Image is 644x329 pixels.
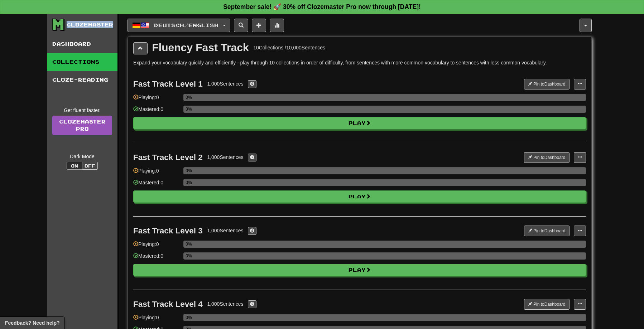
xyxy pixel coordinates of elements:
[47,53,117,71] a: Collections
[133,94,180,106] div: Playing: 0
[133,167,180,179] div: Playing: 0
[133,314,180,326] div: Playing: 0
[5,319,59,326] span: Open feedback widget
[52,116,112,135] a: ClozemasterPro
[252,19,266,32] button: Add sentence to collection
[524,226,569,236] button: Pin toDashboard
[82,162,98,170] button: Off
[52,107,112,114] div: Get fluent faster.
[47,71,117,89] a: Cloze-Reading
[52,153,112,160] div: Dark Mode
[207,300,243,308] div: 1,000 Sentences
[270,19,284,32] button: More stats
[524,299,569,310] button: Pin toDashboard
[67,21,113,28] div: Clozemaster
[154,22,218,28] span: Deutsch / English
[67,162,82,170] button: On
[524,79,569,89] button: Pin toDashboard
[253,44,325,51] div: 10 Collections / 10,000 Sentences
[524,152,569,163] button: Pin toDashboard
[133,106,180,117] div: Mastered: 0
[133,300,203,309] div: Fast Track Level 4
[223,3,421,10] strong: September sale! 🚀 30% off Clozemaster Pro now through [DATE]!
[133,59,586,66] p: Expand your vocabulary quickly and efficiently - play through 10 collections in order of difficul...
[47,35,117,53] a: Dashboard
[133,241,180,252] div: Playing: 0
[133,190,586,203] button: Play
[133,264,586,276] button: Play
[133,117,586,129] button: Play
[128,19,230,32] button: Deutsch/English
[133,179,180,191] div: Mastered: 0
[207,227,243,234] div: 1,000 Sentences
[152,42,249,53] div: Fluency Fast Track
[207,154,243,161] div: 1,000 Sentences
[133,252,180,264] div: Mastered: 0
[234,19,248,32] button: Search sentences
[207,80,243,87] div: 1,000 Sentences
[133,79,203,88] div: Fast Track Level 1
[133,226,203,235] div: Fast Track Level 3
[133,153,203,162] div: Fast Track Level 2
